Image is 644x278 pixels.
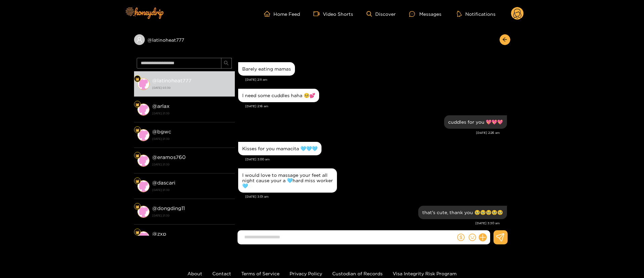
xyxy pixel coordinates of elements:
span: user [136,37,142,43]
div: I would love to massage your feet all night cause your a 🩵hard miss worker🩵 [242,172,333,189]
img: conversation [137,231,149,243]
img: conversation [137,78,149,90]
a: Contact [212,271,231,276]
button: search [221,58,232,69]
button: arrow-left [500,34,510,45]
img: Fan Level [135,205,139,209]
img: Fan Level [135,154,139,158]
div: [DATE] 3:01 am [245,194,507,199]
strong: @ eramos760 [152,154,186,160]
strong: [DATE] 21:30 [152,187,231,193]
strong: @ dascari [152,180,175,186]
strong: [DATE] 21:30 [152,212,231,219]
span: search [224,61,229,66]
div: cuddles for you 💖💖💖 [448,119,503,125]
img: conversation [137,104,149,116]
div: Aug. 18, 2:16 am [238,89,319,102]
div: [DATE] 2:11 am [245,77,507,82]
img: conversation [137,155,149,167]
div: [DATE] 2:26 am [238,130,500,135]
strong: @ bgwc [152,129,171,134]
div: I need some cuddles haha 🥺💕 [242,93,315,98]
img: Fan Level [135,77,139,81]
span: home [264,11,273,17]
img: conversation [137,180,149,192]
strong: @ zxp [152,231,166,237]
img: Fan Level [135,103,139,107]
div: Aug. 18, 3:01 am [238,168,337,193]
div: Barely eating mamas [242,66,291,72]
div: [DATE] 2:16 am [245,104,507,109]
span: dollar [457,234,465,241]
a: Visa Integrity Risk Program [393,271,457,276]
span: smile [469,234,476,241]
strong: [DATE] 21:30 [152,110,231,116]
span: arrow-left [502,37,507,43]
strong: [DATE] 03:30 [152,85,231,91]
strong: [DATE] 21:30 [152,136,231,142]
strong: @ dongding11 [152,205,185,211]
div: [DATE] 3:00 am [245,157,507,162]
strong: @ arlax [152,103,170,109]
a: Video Shorts [313,11,353,17]
a: Home Feed [264,11,300,17]
div: [DATE] 3:30 am [238,221,500,226]
div: that's cute, thank you 🥹🥹🥹🥹🥹 [422,210,503,215]
strong: @ latinoheat777 [152,78,191,83]
a: Custodian of Records [332,271,383,276]
a: Privacy Policy [290,271,322,276]
div: Aug. 18, 2:11 am [238,62,295,76]
div: Kisses for you mamacita 🩵🩵🩵 [242,146,317,151]
button: dollar [456,232,466,242]
img: conversation [137,129,149,141]
a: Terms of Service [241,271,280,276]
img: Fan Level [135,230,139,234]
img: conversation [137,206,149,218]
a: About [187,271,202,276]
div: @latinoheat777 [134,34,235,45]
div: Aug. 18, 3:30 am [418,206,507,219]
a: Discover [367,11,396,17]
img: Fan Level [135,179,139,183]
div: Messages [409,10,441,18]
div: Aug. 18, 3:00 am [238,142,321,155]
button: Notifications [455,10,498,17]
strong: [DATE] 21:30 [152,161,231,167]
div: Aug. 18, 2:26 am [444,115,507,129]
span: video-camera [313,11,323,17]
img: Fan Level [135,128,139,132]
